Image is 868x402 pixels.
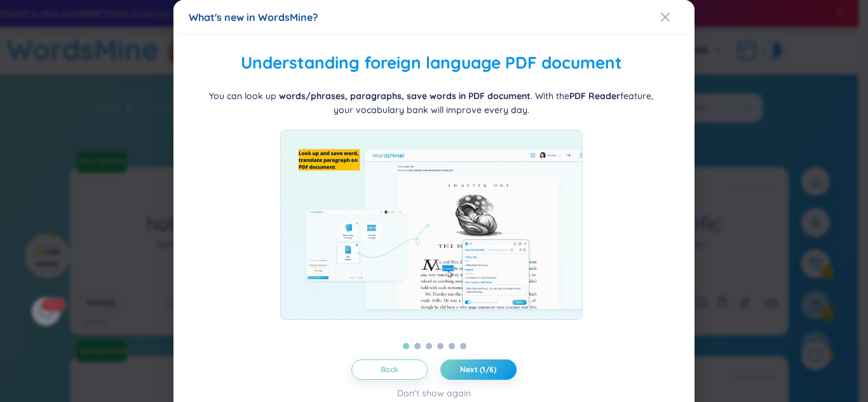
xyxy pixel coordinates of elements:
[403,343,409,349] button: 1
[189,50,674,76] h2: Understanding foreign language PDF document
[414,343,421,349] button: 2
[440,359,517,380] button: Next (1/6)
[397,386,471,400] div: Don't show again
[351,359,428,380] button: Back
[449,343,455,349] button: 5
[437,343,444,349] button: 4
[279,90,531,102] b: words/phrases, paragraphs, save words in PDF document
[426,343,432,349] button: 3
[460,343,466,349] button: 6
[189,10,679,24] div: What's new in WordsMine?
[381,365,399,375] span: Back
[461,365,497,375] span: Next (1/6)
[209,90,653,116] span: You can look up . With the feature, your vocabulary bank will improve every day.
[569,90,620,102] b: PDF Reader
